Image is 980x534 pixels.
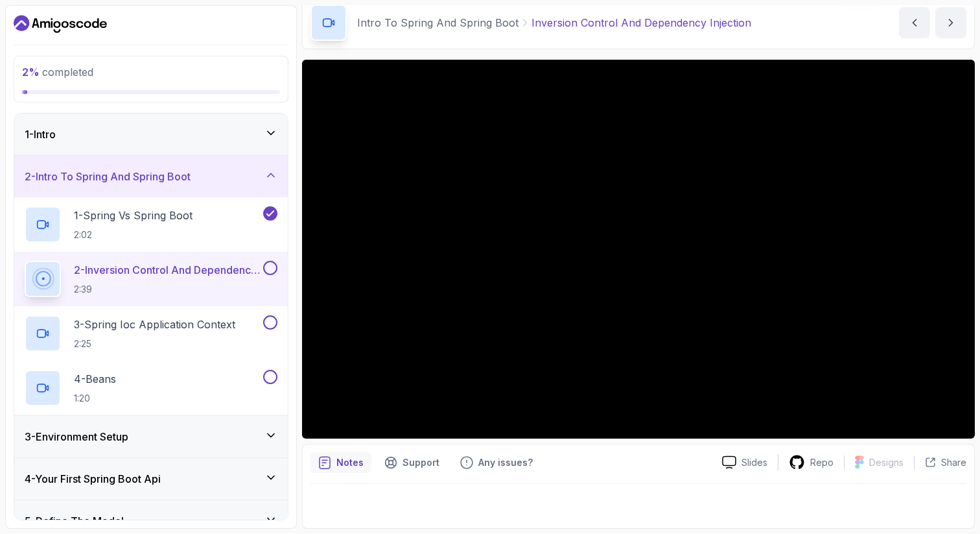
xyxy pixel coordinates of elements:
p: Inversion Control And Dependency Injection [531,15,751,30]
span: completed [22,66,93,79]
button: 4-Beans1:20 [25,370,277,406]
button: notes button [310,452,371,473]
button: 2-Inversion Control And Dependency Injection2:39 [25,261,277,297]
p: 4 - Beans [74,371,116,387]
h3: 4 - Your First Spring Boot Api [25,471,161,487]
p: Any issues? [478,456,533,469]
a: Dashboard [14,14,107,34]
p: 2:02 [74,228,192,241]
h3: 3 - Environment Setup [25,429,128,444]
p: Intro To Spring And Spring Boot [357,15,519,30]
p: Share [941,456,966,469]
span: 2 % [22,66,40,79]
button: 2-Intro To Spring And Spring Boot [14,156,288,197]
p: Slides [741,456,767,469]
p: 1 - Spring Vs Spring Boot [74,208,192,223]
p: Support [402,456,439,469]
button: 4-Your First Spring Boot Api [14,458,288,500]
p: Notes [336,456,364,469]
h3: 1 - Intro [25,127,56,142]
h3: 5 - Define The Model [25,513,124,529]
p: 1:20 [74,392,116,405]
p: 2:39 [74,283,261,296]
button: Share [914,456,966,469]
p: Designs [869,456,904,469]
button: 1-Intro [14,114,288,155]
iframe: 2 - Inversion Control and Dependency Injection [302,60,975,439]
button: 1-Spring Vs Spring Boot2:02 [25,206,277,243]
button: Support button [377,452,447,473]
button: previous content [899,7,930,38]
button: 3-Environment Setup [14,416,288,457]
a: Repo [778,454,844,470]
p: 2 - Inversion Control And Dependency Injection [74,262,261,278]
p: 3 - Spring Ioc Application Context [74,317,235,332]
a: Slides [712,455,778,469]
p: Repo [810,456,834,469]
h3: 2 - Intro To Spring And Spring Boot [25,169,191,184]
button: next content [935,7,966,38]
p: 2:25 [74,337,235,350]
button: Feedback button [452,452,541,473]
button: 3-Spring Ioc Application Context2:25 [25,315,277,352]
